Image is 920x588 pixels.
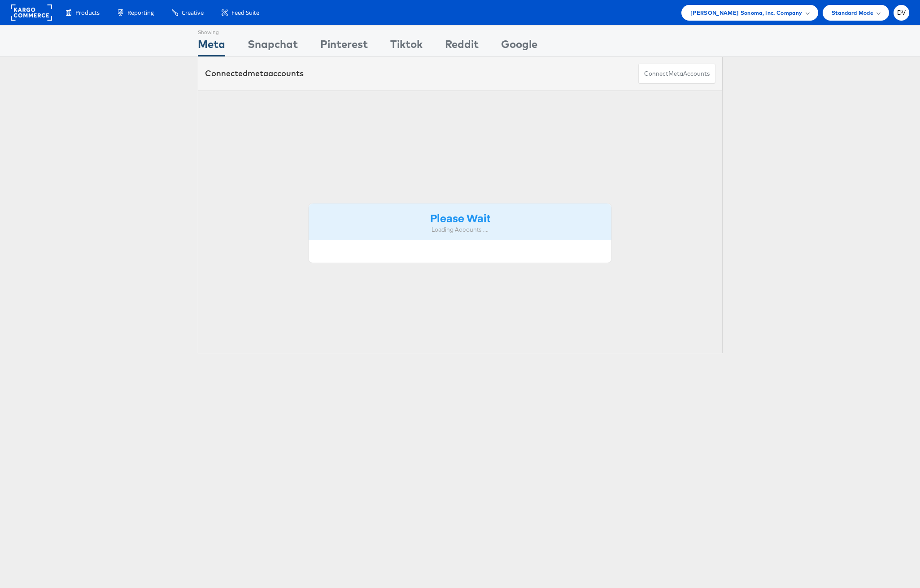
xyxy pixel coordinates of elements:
div: Meta [198,36,225,56]
div: Showing [198,26,225,36]
div: Reddit [445,36,479,56]
span: meta [248,68,268,78]
div: Loading Accounts .... [315,225,605,234]
div: Google [501,36,537,56]
span: meta [668,69,683,78]
span: Feed Suite [231,9,259,17]
div: Snapchat [248,36,298,56]
strong: Please Wait [430,210,490,225]
span: Standard Mode [832,8,873,17]
button: ConnectmetaAccounts [638,64,715,84]
span: Creative [182,9,204,17]
div: Tiktok [390,36,423,56]
span: DV [897,10,906,16]
div: Connected accounts [205,68,304,79]
span: Reporting [127,9,154,17]
span: [PERSON_NAME] Sonoma, Inc. Company [690,8,802,17]
span: Products [75,9,100,17]
div: Pinterest [320,36,368,56]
